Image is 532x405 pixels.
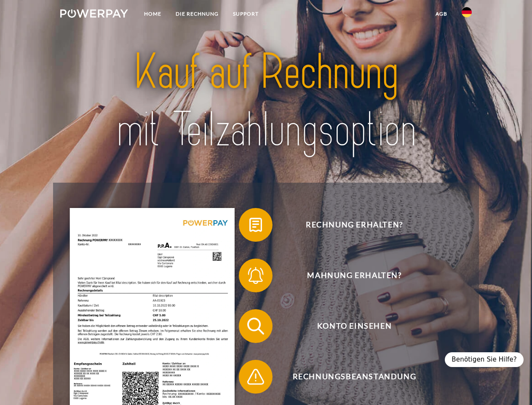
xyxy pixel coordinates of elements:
img: de [462,7,472,17]
span: Rechnung erhalten? [251,208,457,242]
div: Benötigen Sie Hilfe? [445,352,524,367]
span: Mahnung erhalten? [251,259,457,292]
span: Konto einsehen [251,309,457,343]
button: Rechnung erhalten? [239,208,458,242]
img: qb_search.svg [245,316,266,337]
button: Konto einsehen [239,309,458,343]
img: logo-powerpay-white.svg [60,9,128,18]
button: Rechnungsbeanstandung [239,360,458,394]
span: Rechnungsbeanstandung [251,360,457,394]
a: Home [137,6,168,22]
img: title-powerpay_de.svg [80,40,452,162]
button: Mahnung erhalten? [239,259,458,292]
a: DIE RECHNUNG [168,6,226,22]
img: qb_bell.svg [245,265,266,286]
img: qb_warning.svg [245,366,266,387]
a: SUPPORT [226,6,266,22]
img: qb_bill.svg [245,214,266,235]
a: agb [428,6,454,22]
